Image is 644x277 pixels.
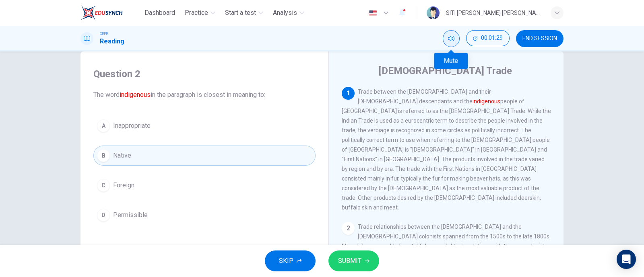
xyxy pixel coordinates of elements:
span: Practice [185,8,208,18]
span: SUBMIT [338,255,361,267]
h1: Reading [100,37,124,46]
font: indigenous [120,91,151,98]
button: CForeign [93,175,316,195]
button: SKIP [265,250,316,271]
div: Hide [466,30,510,47]
div: Open Intercom Messenger [617,250,636,269]
span: Analysis [273,8,297,18]
span: SKIP [279,255,293,267]
div: SITI [PERSON_NAME] [PERSON_NAME] [446,8,541,18]
button: Practice [182,6,219,20]
font: indigenous [473,98,500,105]
span: END SESSION [522,35,557,42]
span: 00:01:29 [481,35,503,41]
h4: Question 2 [93,68,316,80]
div: D [97,209,110,222]
button: Dashboard [141,6,178,20]
div: 2 [342,222,355,235]
button: Analysis [270,6,308,20]
button: SUBMIT [328,250,379,271]
div: A [97,119,110,132]
img: EduSynch logo [80,5,123,21]
button: BNative [93,146,316,166]
button: DPermissible [93,205,316,225]
span: Inappropriate [113,121,151,131]
span: The word in the paragraph is closest in meaning to: [93,90,316,100]
h4: [DEMOGRAPHIC_DATA] Trade [379,64,512,77]
span: Permissible [113,210,148,220]
div: 1 [342,87,355,100]
img: en [368,10,378,16]
img: Profile picture [427,6,440,19]
a: EduSynch logo [80,5,141,21]
span: Native [113,151,131,160]
div: B [97,149,110,162]
span: CEFR [100,31,108,37]
span: Dashboard [144,8,175,18]
button: AInappropriate [93,116,316,136]
div: Mute [434,53,468,69]
button: 00:01:29 [466,30,510,46]
span: Foreign [113,181,134,190]
div: Mute [443,30,460,47]
span: Trade between the [DEMOGRAPHIC_DATA] and their [DEMOGRAPHIC_DATA] descendants and the people of [... [342,88,551,211]
button: END SESSION [516,30,563,47]
button: Start a test [222,6,266,20]
div: C [97,179,110,192]
span: Start a test [225,8,256,18]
